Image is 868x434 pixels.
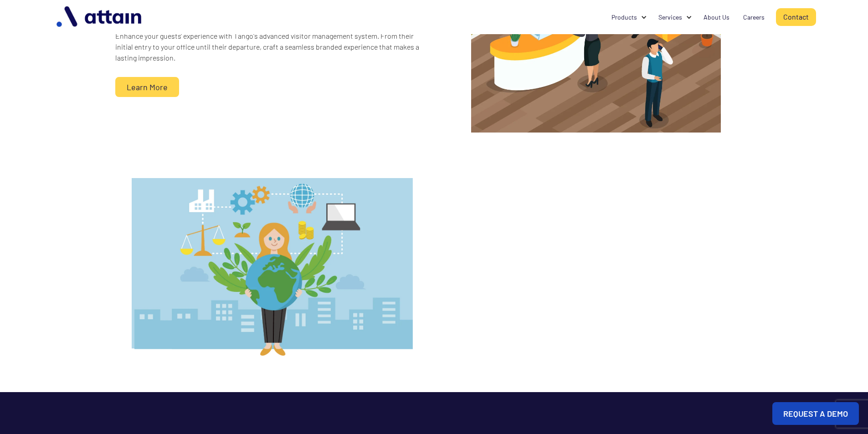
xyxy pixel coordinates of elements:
[652,9,697,26] div: Services
[52,3,148,31] img: logo
[115,31,427,63] p: Enhance your guests' experience with Tango's advanced visitor management system. From their initi...
[772,402,859,425] a: REQUEST A DEMO
[611,13,637,22] div: Products
[704,13,729,22] div: About Us
[658,13,682,22] div: Services
[697,9,736,26] a: About Us
[605,9,652,26] div: Products
[736,9,771,26] a: Careers
[776,8,816,26] a: Contact
[115,77,179,97] a: Learn More
[743,13,765,22] div: Careers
